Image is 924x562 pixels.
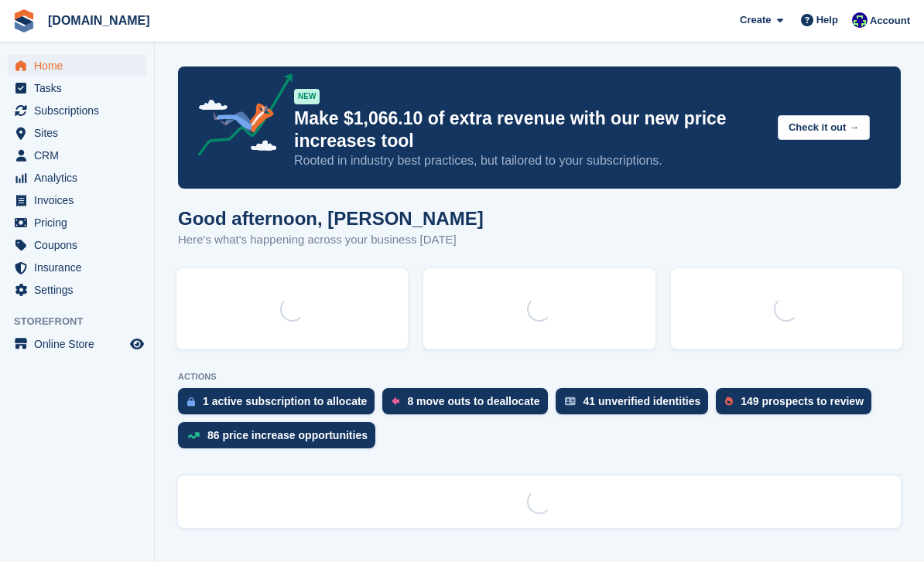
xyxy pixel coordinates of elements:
img: active_subscription_to_allocate_icon-d502201f5373d7db506a760aba3b589e785aa758c864c3986d89f69b8ff3... [187,397,195,407]
span: Storefront [14,314,154,329]
a: menu [8,55,146,77]
span: Settings [34,279,127,301]
span: Account [870,13,910,29]
p: ACTIONS [178,372,901,382]
a: 8 move outs to deallocate [382,388,555,422]
a: menu [8,234,146,256]
span: Home [34,55,127,77]
a: [DOMAIN_NAME] [42,8,156,33]
a: 86 price increase opportunities [178,422,383,456]
a: menu [8,100,146,121]
div: 8 move outs to deallocate [407,395,539,407]
a: menu [8,189,146,211]
span: CRM [34,145,127,166]
a: Preview store [128,335,146,353]
a: menu [8,279,146,301]
span: Tasks [34,77,127,99]
a: menu [8,77,146,99]
span: Create [740,12,771,28]
img: Mike Gruttadaro [852,12,868,28]
div: NEW [294,89,320,104]
img: price-adjustments-announcement-icon-8257ccfd72463d97f412b2fc003d46551f7dbcb40ab6d574587a9cd5c0d94... [185,73,293,162]
p: Make $1,066.10 of extra revenue with our new price increases tool [294,107,765,152]
p: Here's what's happening across your business [DATE] [178,231,484,249]
span: Help [816,12,838,28]
span: Subscriptions [34,100,127,121]
div: 1 active subscription to allocate [203,395,367,407]
a: menu [8,333,146,355]
div: 149 prospects to review [741,395,864,407]
span: Coupons [34,234,127,256]
h1: Good afternoon, [PERSON_NAME] [178,208,484,229]
a: 1 active subscription to allocate [178,388,382,422]
p: Rooted in industry best practices, but tailored to your subscriptions. [294,152,765,169]
img: move_outs_to_deallocate_icon-f764333ba52eb49d3ac5e1228854f67142a1ed5810a6f6cc68b1a99e826820c5.svg [392,397,399,406]
span: Insurance [34,257,127,278]
img: price_increase_opportunities-93ffe204e8149a01c8c9dc8f82e8f89637d9d84a8eef4429ea346261dce0b2c0.svg [187,432,200,439]
span: Analytics [34,167,127,189]
div: 86 price increase opportunities [207,429,368,441]
a: menu [8,257,146,278]
a: menu [8,212,146,233]
span: Online Store [34,333,127,355]
span: Pricing [34,212,127,233]
img: verify_identity-adf6edd0f0f0b5bbfe63781bf79b02c33cf7c696d77639b501bdc392416b5a36.svg [565,397,576,406]
a: menu [8,167,146,189]
a: menu [8,122,146,144]
a: 149 prospects to review [716,388,879,422]
span: Invoices [34,189,127,211]
button: Check it out → [778,115,870,141]
img: prospect-51fa495bee0391a8d652442698ab0144808aea92771e9ea1ae160a38d050c398.svg [725,397,733,406]
div: 41 unverified identities [583,395,701,407]
span: Sites [34,122,127,144]
img: stora-icon-8386f47178a22dfd0bd8f6a31ec36ba5ce8667c1dd55bd0f319d3a0aa187defe.svg [12,9,36,32]
a: 41 unverified identities [556,388,717,422]
a: menu [8,145,146,166]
